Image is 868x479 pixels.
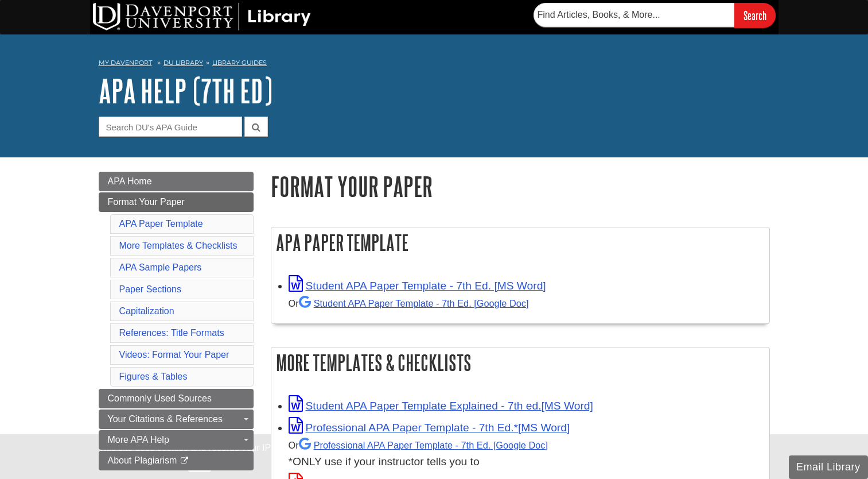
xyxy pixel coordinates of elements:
span: More APA Help [108,435,169,445]
input: Search DU's APA Guide [99,117,242,137]
a: APA Paper Template [119,219,203,229]
h1: Format Your Paper [271,172,770,201]
i: This link opens in a new window [180,457,189,465]
div: *ONLY use if your instructor tells you to [289,436,764,470]
nav: breadcrumb [99,55,770,74]
a: Videos: Format Your Paper [119,350,229,360]
a: APA Home [99,172,254,191]
small: Or [289,440,548,450]
a: References: Title Formats [119,328,224,338]
small: Or [289,298,529,308]
a: About Plagiarism [99,451,254,470]
a: My Davenport [99,58,152,68]
span: Your Citations & References [108,414,223,424]
h2: APA Paper Template [271,227,769,258]
a: Library Guides [212,59,267,67]
a: More Templates & Checklists [119,241,238,250]
a: Format Your Paper [99,192,254,212]
a: Link opens in new window [289,280,546,292]
span: APA Home [108,176,152,186]
span: Commonly Used Sources [108,393,212,403]
img: DU Library [93,3,311,30]
a: Student APA Paper Template - 7th Ed. [Google Doc] [299,298,529,308]
a: Link opens in new window [289,422,570,434]
h2: More Templates & Checklists [271,347,769,378]
div: Guide Page Menu [99,172,254,470]
span: About Plagiarism [108,455,177,465]
a: More APA Help [99,430,254,450]
a: Link opens in new window [289,400,593,412]
button: Email Library [789,455,868,479]
form: Searches DU Library's articles, books, and more [534,3,776,28]
a: Figures & Tables [119,372,188,381]
a: DU Library [164,59,203,67]
a: Professional APA Paper Template - 7th Ed. [299,440,548,450]
input: Search [734,3,776,28]
a: Capitalization [119,306,174,316]
a: APA Help (7th Ed) [99,73,273,109]
a: Paper Sections [119,284,182,294]
a: Commonly Used Sources [99,389,254,408]
a: APA Sample Papers [119,262,202,272]
input: Find Articles, Books, & More... [534,3,734,27]
a: Your Citations & References [99,410,254,429]
span: Format Your Paper [108,197,185,207]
